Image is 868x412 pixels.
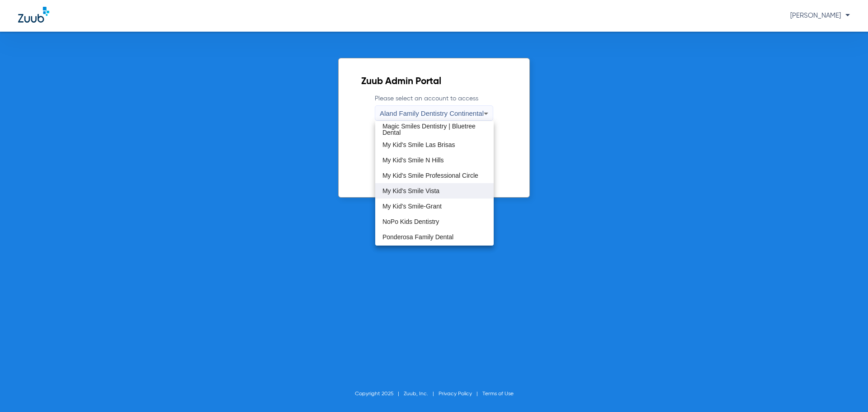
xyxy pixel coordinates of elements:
[382,172,478,179] span: My Kid's Smile Professional Circle
[382,188,439,194] span: My Kid's Smile Vista
[823,369,868,412] iframe: Chat Widget
[382,218,439,225] span: NoPo Kids Dentistry
[382,203,442,209] span: My Kid's Smile-Grant
[382,234,453,240] span: Ponderosa Family Dental
[382,142,455,148] span: My Kid's Smile Las Brisas
[382,157,444,163] span: My Kid's Smile N Hills
[382,123,486,136] span: Magic Smiles Dentistry | Bluetree Dental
